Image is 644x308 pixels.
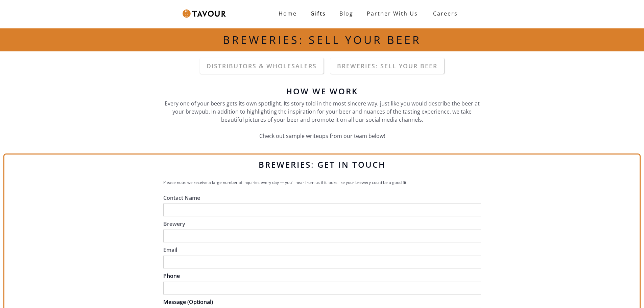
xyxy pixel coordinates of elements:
h6: how we work [163,87,481,95]
a: Blog [333,7,360,20]
a: Home [272,7,304,20]
strong: careers [433,7,458,20]
a: Gifts [304,7,333,20]
a: Phone [163,272,180,280]
label: Email [163,246,481,254]
a: DistributorS & wholesalers [200,58,324,74]
a: careers [425,4,463,23]
p: Every one of your beers gets its own spotlight. Its story told in the most sincere way, just like... [163,99,481,140]
label: Brewery [163,220,481,228]
h2: BREWERIES: GET IN TOUCH [163,158,481,171]
a: partner with us [360,7,425,20]
a: Breweries: Sell your beer [330,58,444,74]
label: Contact Name [163,194,481,202]
p: Please note: we receive a large number of inquiries every day — you’ll hear from us if it looks l... [163,180,481,186]
a: Message (Optional) [163,298,213,306]
strong: Home [279,10,297,17]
